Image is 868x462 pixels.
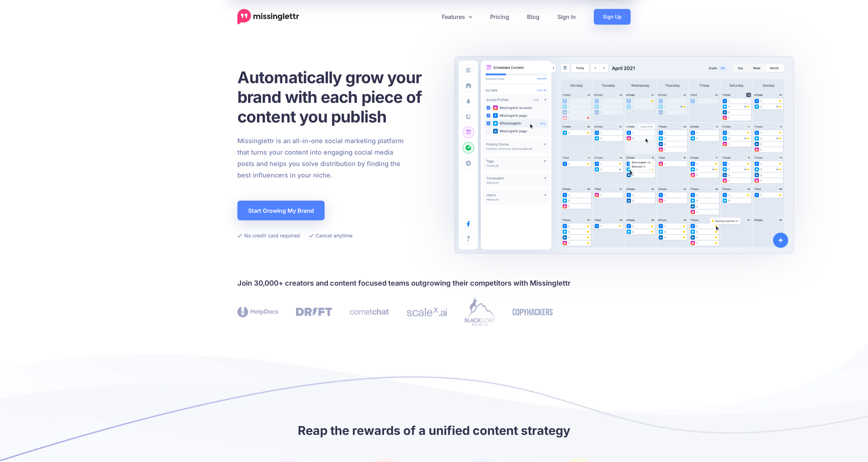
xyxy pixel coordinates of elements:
h1: Automatically grow your brand with each piece of content you publish [237,67,439,126]
a: Home [237,9,299,25]
a: Features [433,9,481,25]
a: Sign In [548,9,585,25]
h4: Join 30,000+ creators and content focused teams outgrowing their competitors with Missinglettr [237,277,631,289]
a: Pricing [481,9,518,25]
a: Start Growing My Brand [237,201,325,220]
li: No credit card required [237,231,300,240]
li: Cancel anytime [309,231,352,240]
a: Blog [518,9,548,25]
p: Missinglettr is an all-in-one social marketing platform that turns your content into engaging soc... [237,135,404,181]
a: Sign Up [594,9,631,25]
h2: Reap the rewards of a unified content strategy [237,422,631,438]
